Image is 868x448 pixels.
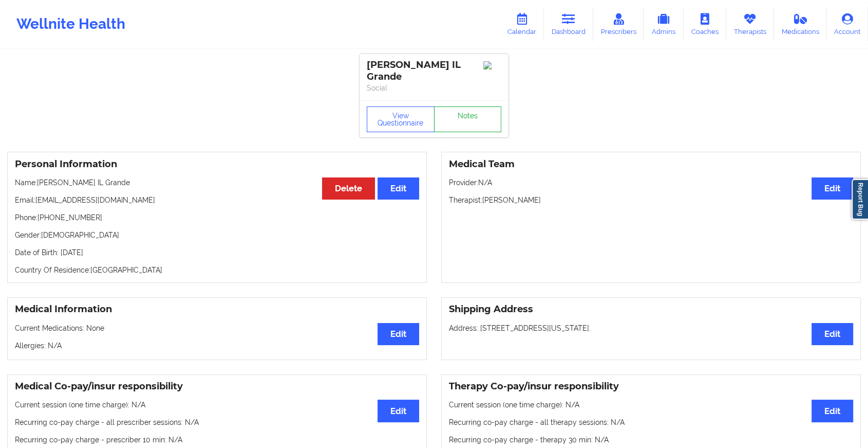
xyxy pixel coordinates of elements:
[15,247,419,258] p: Date of Birth: [DATE]
[434,106,502,132] a: Notes
[852,179,868,220] a: Report Bug
[15,417,419,427] p: Recurring co-pay charge - all prescriber sessions : N/A
[322,177,375,200] button: Delete
[826,7,868,41] a: Account
[544,7,593,41] a: Dashboard
[812,177,853,200] button: Edit
[774,7,827,41] a: Medications
[15,435,419,445] p: Recurring co-pay charge - prescriber 10 min : N/A
[378,177,419,200] button: Edit
[812,400,853,422] button: Edit
[449,400,853,410] p: Current session (one time charge): N/A
[15,400,419,410] p: Current session (one time charge): N/A
[449,417,853,427] p: Recurring co-pay charge - all therapy sessions : N/A
[449,435,853,445] p: Recurring co-pay charge - therapy 30 min : N/A
[500,7,544,41] a: Calendar
[15,303,419,315] h3: Medical Information
[449,177,853,188] p: Provider: N/A
[367,59,501,83] div: [PERSON_NAME] IL Grande
[15,265,419,275] p: Country Of Residence: [GEOGRAPHIC_DATA]
[15,381,419,392] h3: Medical Co-pay/insur responsibility
[15,323,419,333] p: Current Medications: None
[367,106,435,132] button: View Questionnaire
[812,323,853,345] button: Edit
[449,158,853,170] h3: Medical Team
[449,303,853,315] h3: Shipping Address
[15,177,419,188] p: Name: [PERSON_NAME] IL Grande
[449,323,853,333] p: Address: [STREET_ADDRESS][US_STATE].
[684,7,726,41] a: Coaches
[449,195,853,205] p: Therapist: [PERSON_NAME]
[483,61,501,69] img: Image%2Fplaceholer-image.png
[15,158,419,170] h3: Personal Information
[15,195,419,205] p: Email: [EMAIL_ADDRESS][DOMAIN_NAME]
[449,381,853,392] h3: Therapy Co-pay/insur responsibility
[15,341,419,351] p: Allergies: N/A
[15,212,419,223] p: Phone: [PHONE_NUMBER]
[644,7,684,41] a: Admins
[378,400,419,422] button: Edit
[15,230,419,240] p: Gender: [DEMOGRAPHIC_DATA]
[367,83,501,93] p: Social
[593,7,644,41] a: Prescribers
[726,7,774,41] a: Therapists
[378,323,419,345] button: Edit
